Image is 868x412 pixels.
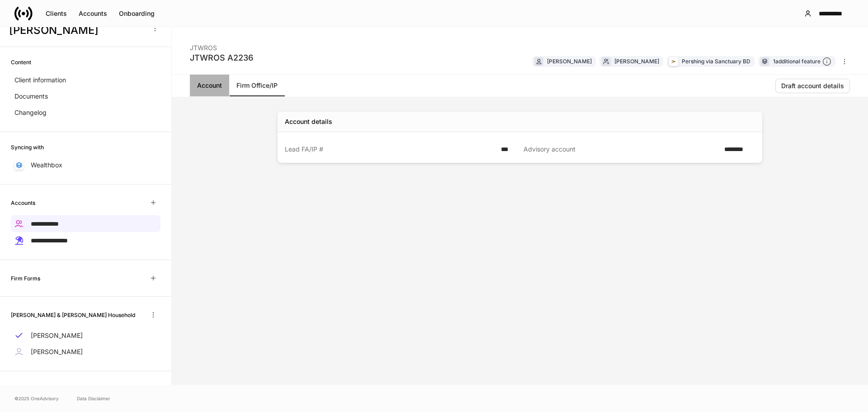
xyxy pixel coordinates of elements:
[119,9,155,18] div: Onboarding
[11,58,31,66] h6: Content
[14,395,59,402] span: © 2025 OneAdvisory
[11,311,135,319] h6: [PERSON_NAME] & [PERSON_NAME] Household
[11,72,160,88] a: Client information
[229,75,285,96] a: Firm Office/IP
[31,347,83,356] p: [PERSON_NAME]
[11,327,160,344] a: [PERSON_NAME]
[113,6,160,21] button: Onboarding
[285,145,495,154] div: Lead FA/IP #
[46,9,67,18] div: Clients
[781,81,844,90] div: Draft account details
[14,108,47,117] p: Changelog
[524,145,719,154] div: Advisory account
[31,161,62,170] p: Wealthbox
[682,57,750,66] div: Pershing via Sanctuary BD
[14,76,66,85] p: Client information
[9,23,144,38] h3: [PERSON_NAME]
[11,88,160,104] a: Documents
[11,199,35,207] h6: Accounts
[11,157,160,173] a: Wealthbox
[14,92,48,101] p: Documents
[77,395,110,402] a: Data Disclaimer
[11,104,160,121] a: Changelog
[11,274,40,283] h6: Firm Forms
[190,75,229,96] a: Account
[773,57,831,66] div: 1 additional feature
[190,38,253,52] div: JTWROS
[285,117,332,126] div: Account details
[79,9,107,18] div: Accounts
[614,57,659,66] div: [PERSON_NAME]
[11,143,44,152] h6: Syncing with
[40,6,73,21] button: Clients
[775,79,850,93] button: Draft account details
[190,52,253,63] div: JTWROS A2236
[11,344,160,360] a: [PERSON_NAME]
[547,57,592,66] div: [PERSON_NAME]
[73,6,113,21] button: Accounts
[31,331,83,340] p: [PERSON_NAME]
